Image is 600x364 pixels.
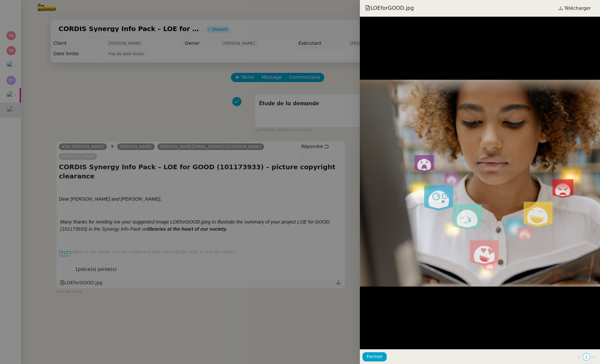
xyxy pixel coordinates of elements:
[555,4,595,13] a: Télécharger
[583,354,590,360] a: 1
[590,353,597,360] button: Page suivante
[365,5,414,12] span: LOEforGOOD.jpg
[564,4,591,12] span: Télécharger
[583,353,590,360] li: 1
[366,353,382,360] span: Fermer
[362,352,386,361] button: Fermer
[575,353,583,360] button: Page précédente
